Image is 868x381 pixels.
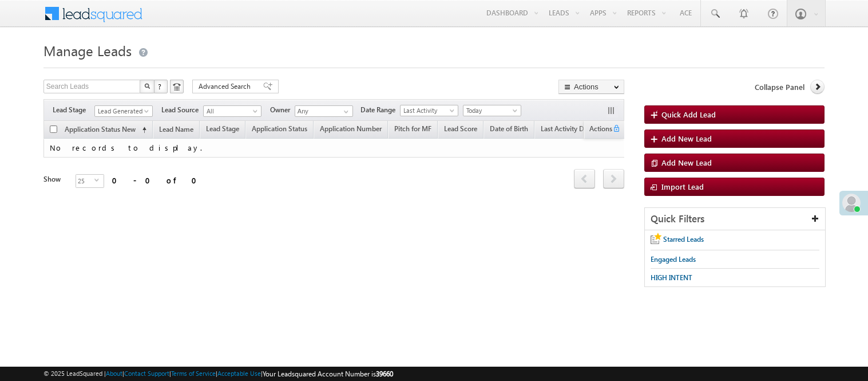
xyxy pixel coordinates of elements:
[401,105,455,116] span: Last Activity
[490,124,528,133] span: Date of Birth
[137,125,146,135] span: (sorted ascending)
[484,123,534,138] a: Date of Birth
[65,125,136,133] span: Application Status New
[603,169,624,188] span: next
[217,370,261,377] a: Acceptable Use
[246,123,313,138] a: Application Status
[204,106,258,116] span: All
[270,105,295,115] span: Owner
[199,81,254,92] span: Advanced Search
[144,83,150,89] img: Search
[171,370,216,377] a: Terms of Service
[661,109,716,119] span: Quick Add Lead
[360,105,400,115] span: Date Range
[661,133,712,143] span: Add New Lead
[661,158,712,167] span: Add New Lead
[200,123,245,138] a: Lead Stage
[400,105,458,116] a: Last Activity
[320,124,382,133] span: Application Number
[106,370,122,377] a: About
[663,235,704,243] span: Starred Leads
[50,125,57,133] input: Check all records
[53,105,94,115] span: Lead Stage
[43,139,640,158] td: No records to display.
[535,123,599,138] a: Last Activity Date
[161,105,203,115] span: Lead Source
[94,178,104,183] span: select
[158,81,163,91] span: ?
[574,169,595,188] span: prev
[295,105,353,117] input: Type to Search
[314,123,387,138] a: Application Number
[584,123,612,138] span: Actions
[463,105,518,116] span: Today
[263,370,393,378] span: Your Leadsquared Account Number is
[203,105,261,117] a: All
[463,105,521,116] a: Today
[252,124,307,133] span: Application Status
[645,208,825,230] div: Quick Filters
[661,182,704,191] span: Import Lead
[76,175,94,187] span: 25
[338,106,352,117] a: Show All Items
[112,174,204,187] div: 0 - 0 of 0
[43,368,393,379] span: © 2025 LeadSquared | | | | |
[651,273,692,282] span: HIGH INTENT
[438,123,483,138] a: Lead Score
[651,255,696,264] span: Engaged Leads
[376,370,393,378] span: 39660
[574,170,595,188] a: prev
[206,124,239,133] span: Lead Stage
[755,82,804,92] span: Collapse Panel
[154,80,168,93] button: ?
[558,80,624,94] button: Actions
[124,370,169,377] a: Contact Support
[444,124,477,133] span: Lead Score
[43,174,66,184] div: Show
[43,41,132,60] span: Manage Leads
[394,124,431,133] span: Pitch for MF
[95,106,149,116] span: Lead Generated
[94,105,153,117] a: Lead Generated
[389,123,437,138] a: Pitch for MF
[59,123,152,138] a: Application Status New (sorted ascending)
[153,123,199,138] a: Lead Name
[603,170,624,188] a: next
